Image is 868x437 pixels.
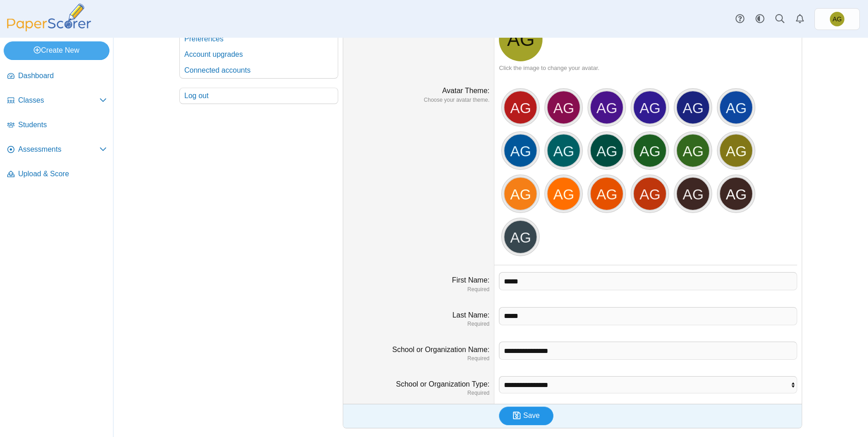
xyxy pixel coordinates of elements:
[547,177,581,211] div: AG
[4,164,110,185] a: Upload & Score
[499,18,542,61] a: Asena Goren
[503,134,538,168] div: AG
[590,134,624,168] div: AG
[396,380,489,388] label: School or Organization Type
[633,134,667,168] div: AG
[348,96,489,104] dfn: Choose your avatar theme.
[4,114,110,136] a: Students
[18,144,99,154] span: Assessments
[348,355,489,363] dfn: Required
[4,25,94,33] a: PaperScorer
[523,412,540,419] span: Save
[18,169,107,179] span: Upload & Score
[452,276,490,284] label: First Name
[4,4,94,31] img: PaperScorer
[499,407,553,425] button: Save
[499,64,797,72] div: Click the image to change your avatar.
[633,90,667,124] div: AG
[719,134,753,168] div: AG
[503,220,538,254] div: AG
[590,90,624,124] div: AG
[719,90,753,124] div: AG
[503,177,538,211] div: AG
[830,12,844,26] span: Asena Goren
[18,71,107,81] span: Dashboard
[676,90,710,124] div: AG
[4,65,110,87] a: Dashboard
[547,134,581,168] div: AG
[348,286,489,293] dfn: Required
[790,9,810,29] a: Alerts
[719,177,753,211] div: AG
[18,120,107,130] span: Students
[180,47,338,62] a: Account upgrades
[18,95,99,105] span: Classes
[180,88,338,104] a: Log out
[4,90,110,112] a: Classes
[590,177,624,211] div: AG
[676,134,710,168] div: AG
[180,63,338,78] a: Connected accounts
[503,90,538,124] div: AG
[507,30,535,49] span: Asena Goren
[833,16,842,22] span: Asena Goren
[442,87,489,94] label: Avatar Theme
[547,90,581,124] div: AG
[180,31,338,47] a: Preferences
[4,139,110,161] a: Assessments
[392,346,489,353] label: School or Organization Name
[4,41,109,60] a: Create New
[676,177,710,211] div: AG
[814,8,860,30] a: Asena Goren
[633,177,667,211] div: AG
[452,311,489,319] label: Last Name
[348,320,489,328] dfn: Required
[348,389,489,397] dfn: Required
